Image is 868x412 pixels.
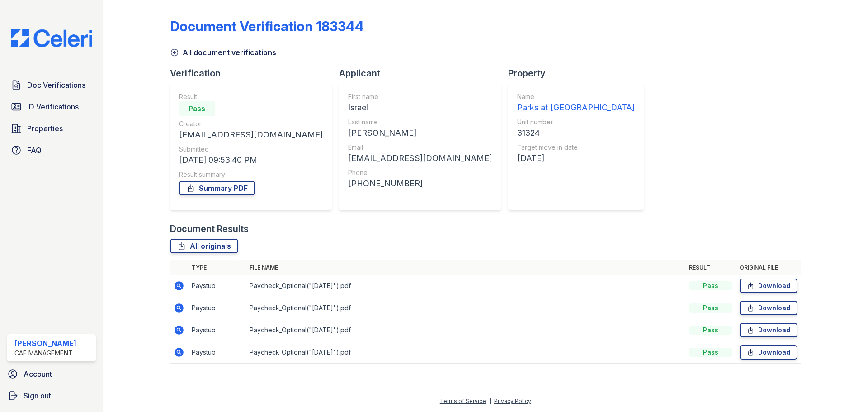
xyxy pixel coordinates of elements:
a: ID Verifications [7,98,96,116]
div: Document Results [170,223,249,235]
div: [PHONE_NUMBER] [348,177,492,190]
div: Submitted [179,145,323,154]
div: Pass [689,281,732,290]
div: [DATE] 09:53:40 PM [179,154,323,166]
div: [EMAIL_ADDRESS][DOMAIN_NAME] [179,128,323,141]
td: Paystub [188,319,246,341]
a: Properties [7,119,96,137]
a: Doc Verifications [7,76,96,94]
td: Paycheck_Optional("[DATE]").pdf [246,275,685,297]
td: Paycheck_Optional("[DATE]").pdf [246,297,685,319]
div: Parks at [GEOGRAPHIC_DATA] [517,101,635,114]
a: Name Parks at [GEOGRAPHIC_DATA] [517,92,635,114]
td: Paystub [188,275,246,297]
td: Paystub [188,297,246,319]
a: FAQ [7,141,96,159]
div: First name [348,92,492,101]
div: Pass [689,326,732,335]
div: Email [348,143,492,152]
a: Download [740,345,797,360]
div: Phone [348,168,492,177]
div: Name [517,92,635,101]
a: All document verifications [170,47,276,58]
a: Account [4,365,99,383]
div: 31324 [517,127,635,139]
td: Paycheck_Optional("[DATE]").pdf [246,319,685,341]
img: CE_Logo_Blue-a8612792a0a2168367f1c8372b55b34899dd931a85d93a1a3d3e32e68fde9ad4.png [4,29,99,47]
div: CAF Management [14,349,76,358]
th: File name [246,260,685,275]
td: Paystub [188,341,246,364]
div: Target move in date [517,143,635,152]
a: Privacy Policy [494,398,531,404]
div: | [489,398,491,404]
span: ID Verifications [27,101,79,112]
th: Type [188,260,246,275]
a: Download [740,279,797,293]
a: All originals [170,239,238,253]
span: Account [24,369,52,379]
div: Pass [689,348,732,357]
div: Result [179,92,323,101]
span: FAQ [27,145,42,156]
div: Property [508,67,651,80]
div: Unit number [517,118,635,127]
div: Last name [348,118,492,127]
a: Download [740,323,797,337]
a: Sign out [4,387,99,405]
div: [PERSON_NAME] [348,127,492,139]
div: [EMAIL_ADDRESS][DOMAIN_NAME] [348,152,492,165]
span: Sign out [24,390,51,401]
div: Pass [179,101,215,116]
div: [DATE] [517,152,635,165]
span: Doc Verifications [27,80,85,90]
th: Original file [736,260,801,275]
div: Verification [170,67,339,80]
span: Properties [27,123,63,134]
a: Download [740,301,797,315]
div: Applicant [339,67,508,80]
div: [PERSON_NAME] [14,338,76,349]
div: Result summary [179,170,323,179]
div: Israel [348,101,492,114]
div: Creator [179,119,323,128]
a: Summary PDF [179,181,255,195]
td: Paycheck_Optional("[DATE]").pdf [246,341,685,364]
div: Pass [689,303,732,313]
div: Document Verification 183344 [170,18,364,34]
th: Result [685,260,736,275]
a: Terms of Service [440,398,486,404]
